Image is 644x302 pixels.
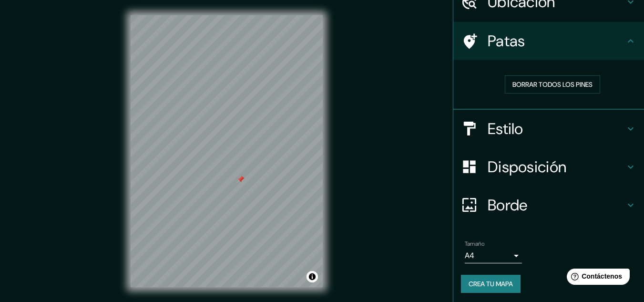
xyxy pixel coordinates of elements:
[461,275,521,293] button: Crea tu mapa
[453,148,644,186] div: Disposición
[453,22,644,60] div: Patas
[559,265,634,292] iframe: Lanzador de widgets de ayuda
[488,157,566,177] font: Disposición
[307,271,318,282] button: Activar o desactivar atribución
[512,80,593,89] font: Borrar todos los pines
[453,110,644,148] div: Estilo
[469,280,513,288] font: Crea tu mapa
[488,31,525,51] font: Patas
[505,75,600,94] button: Borrar todos los pines
[131,15,323,287] canvas: Mapa
[465,250,474,260] font: A4
[465,248,522,263] div: A4
[453,186,644,224] div: Borde
[465,240,484,248] font: Tamaño
[488,195,528,215] font: Borde
[488,119,523,139] font: Estilo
